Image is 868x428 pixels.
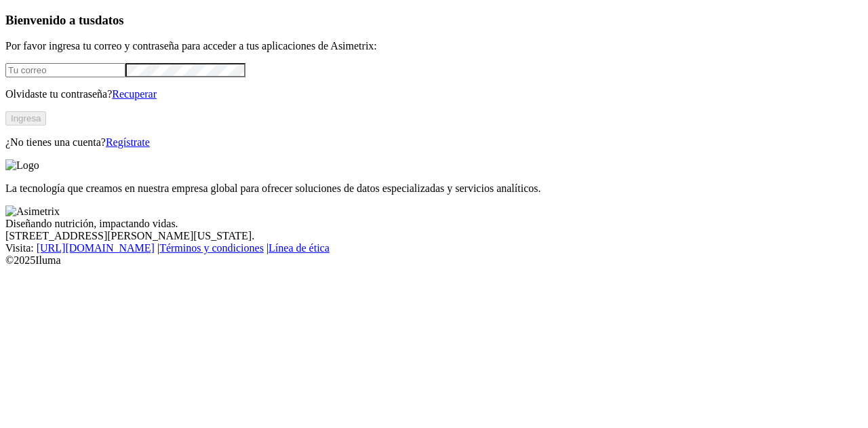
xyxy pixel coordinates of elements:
p: ¿No tienes una cuenta? [5,136,863,149]
p: Olvidaste tu contraseña? [5,88,863,100]
a: Regístrate [106,136,150,148]
img: Asimetrix [5,206,60,218]
a: Línea de ética [269,242,330,254]
div: Diseñando nutrición, impactando vidas. [5,218,863,230]
a: Recuperar [112,88,157,100]
input: Tu correo [5,63,125,77]
a: [URL][DOMAIN_NAME] [37,242,155,254]
a: Términos y condiciones [159,242,264,254]
img: Logo [5,159,39,172]
div: Visita : | | [5,242,863,254]
p: La tecnología que creamos en nuestra empresa global para ofrecer soluciones de datos especializad... [5,182,863,195]
span: datos [95,13,124,27]
h3: Bienvenido a tus [5,13,863,28]
p: Por favor ingresa tu correo y contraseña para acceder a tus aplicaciones de Asimetrix: [5,40,863,52]
div: [STREET_ADDRESS][PERSON_NAME][US_STATE]. [5,230,863,242]
div: © 2025 Iluma [5,254,863,267]
button: Ingresa [5,111,46,125]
